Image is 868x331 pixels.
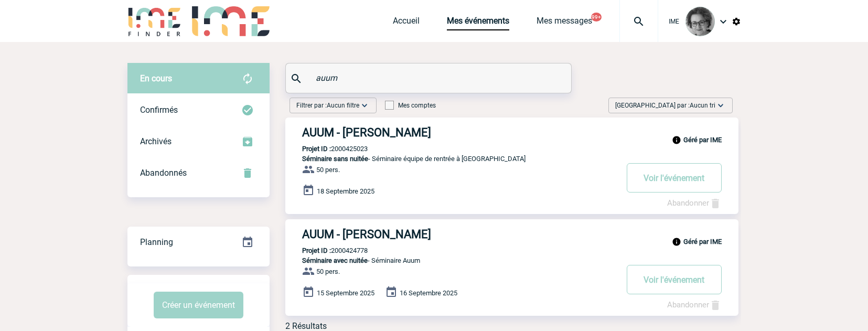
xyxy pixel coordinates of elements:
a: Abandonner [667,198,722,208]
span: IME [669,18,679,25]
div: Retrouvez ici tous vos évènements avant confirmation [127,63,270,94]
p: - Séminaire Auum [285,257,617,264]
p: 2000425023 [285,145,368,153]
b: Géré par IME [683,238,722,245]
span: Planning [140,237,173,247]
b: Géré par IME [683,136,722,144]
span: Séminaire sans nuitée [302,155,368,163]
img: baseline_expand_more_white_24dp-b.png [359,100,370,111]
span: En cours [140,73,172,83]
p: - Séminaire équipe de rentrée à [GEOGRAPHIC_DATA] [285,155,617,163]
img: info_black_24dp.svg [672,237,681,247]
span: 15 Septembre 2025 [317,289,374,297]
span: Abandonnés [140,168,187,178]
b: Projet ID : [302,247,331,254]
div: Retrouvez ici tous vos événements organisés par date et état d'avancement [127,227,270,258]
div: Retrouvez ici tous les événements que vous avez décidé d'archiver [127,126,270,157]
a: Mes messages [537,16,592,30]
a: Planning [127,226,270,257]
button: Créer un événement [154,292,243,318]
span: 50 pers. [316,268,340,275]
a: Mes événements [447,16,509,30]
img: 101028-0.jpg [685,7,715,36]
h3: AUUM - [PERSON_NAME] [302,126,617,139]
img: info_black_24dp.svg [672,135,681,145]
div: Retrouvez ici tous vos événements annulés [127,157,270,189]
img: IME-Finder [127,6,182,36]
span: Filtrer par : [296,100,359,111]
h3: AUUM - [PERSON_NAME] [302,228,617,241]
p: 2000424778 [285,247,368,254]
span: [GEOGRAPHIC_DATA] par : [615,100,715,111]
span: Confirmés [140,105,178,115]
span: Aucun filtre [327,102,359,109]
span: Aucun tri [690,102,715,109]
span: Séminaire avec nuitée [302,257,368,264]
span: 18 Septembre 2025 [317,187,374,195]
span: Archivés [140,136,172,146]
input: Rechercher un événement par son nom [313,70,546,86]
button: Voir l'événement [627,163,722,193]
label: Mes comptes [385,102,436,109]
img: baseline_expand_more_white_24dp-b.png [715,100,726,111]
button: Voir l'événement [627,265,722,294]
b: Projet ID : [302,145,331,153]
div: 2 Résultats [285,321,327,331]
a: AUUM - [PERSON_NAME] [285,126,738,139]
a: AUUM - [PERSON_NAME] [285,228,738,241]
a: Abandonner [667,300,722,309]
span: 50 pers. [316,166,340,174]
a: Accueil [393,16,420,30]
span: 16 Septembre 2025 [400,289,457,297]
button: 99+ [591,13,602,22]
